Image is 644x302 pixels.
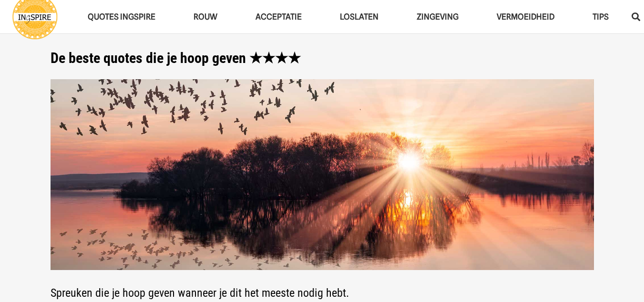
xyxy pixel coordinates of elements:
[194,12,217,21] span: ROUW
[174,5,236,29] a: ROUWROUW Menu
[417,12,459,21] span: Zingeving
[573,5,628,29] a: TIPSTIPS Menu
[593,12,609,21] span: TIPS
[256,12,302,21] span: Acceptatie
[51,50,594,67] h1: De beste quotes die je hoop geven ★★★★
[69,5,174,29] a: QUOTES INGSPIREQUOTES INGSPIRE Menu
[497,12,554,21] span: VERMOEIDHEID
[236,5,321,29] a: AcceptatieAcceptatie Menu
[478,5,573,29] a: VERMOEIDHEIDVERMOEIDHEID Menu
[340,12,378,21] span: Loslaten
[321,5,398,29] a: LoslatenLoslaten Menu
[398,5,478,29] a: ZingevingZingeving Menu
[51,79,594,271] img: Spreuken over Hoop en Moed - ingspire
[88,12,155,21] span: QUOTES INGSPIRE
